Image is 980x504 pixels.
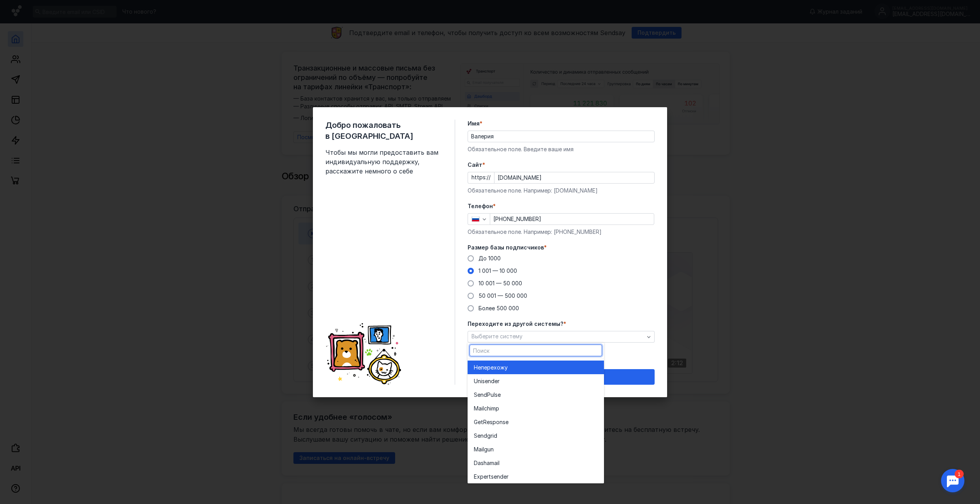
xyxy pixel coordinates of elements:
[478,418,509,426] span: etResponse
[468,161,482,169] span: Cайт
[468,120,480,127] span: Имя
[474,418,478,426] span: G
[479,305,519,311] span: Более 500 000
[468,442,604,456] button: Mailgun
[468,361,604,374] button: Неперехожу
[468,331,655,343] button: Выберите систему
[498,377,500,385] span: r
[474,473,480,481] span: Ex
[470,345,602,356] input: Поиск
[484,446,494,453] span: gun
[474,391,498,399] span: SendPuls
[468,202,493,210] span: Телефон
[468,388,604,401] button: SendPulse
[479,267,517,274] span: 1 001 — 10 000
[479,255,501,262] span: До 1000
[479,292,527,299] span: 50 001 — 500 000
[471,333,523,340] span: Выберите систему
[498,391,501,399] span: e
[474,377,498,385] span: Unisende
[325,148,442,176] span: Чтобы мы могли предоставить вам индивидуальную поддержку, расскажите немного о себе
[479,280,522,286] span: 10 001 — 50 000
[468,145,655,153] div: Обязательное поле. Введите ваше имя
[474,446,484,453] span: Mail
[474,364,481,371] span: Не
[468,359,604,483] div: grid
[468,320,563,328] span: Переходите из другой системы?
[474,459,498,467] span: Dashamai
[468,228,655,236] div: Обязательное поле. Например: [PHONE_NUMBER]
[18,5,26,13] div: 1
[498,459,500,467] span: l
[468,374,604,388] button: Unisender
[481,364,508,371] span: перехожу
[468,415,604,429] button: GetResponse
[468,401,604,415] button: Mailchimp
[468,470,604,483] button: Expertsender
[468,187,655,195] div: Обязательное поле. Например: [DOMAIN_NAME]
[493,432,497,440] span: id
[496,405,499,412] span: p
[468,244,544,251] span: Размер базы подписчиков
[474,405,496,412] span: Mailchim
[480,473,509,481] span: pertsender
[474,432,493,440] span: Sendgr
[468,456,604,470] button: Dashamail
[325,120,442,141] span: Добро пожаловать в [GEOGRAPHIC_DATA]
[468,429,604,442] button: Sendgrid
